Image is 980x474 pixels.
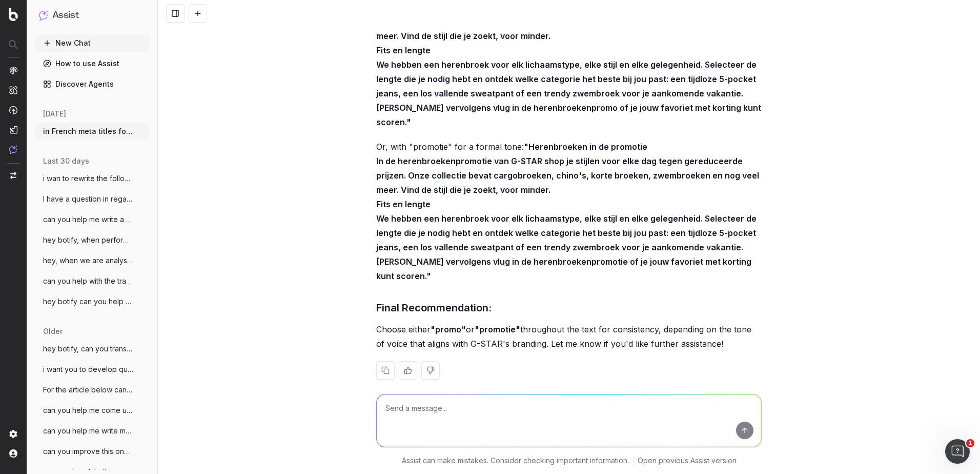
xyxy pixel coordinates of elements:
span: i want you to develop quests for a quiz [43,364,133,374]
img: Setting [9,430,17,438]
img: My account [9,449,17,458]
button: I have a question in regards to the SEO [35,191,150,207]
span: [DATE] [43,109,66,119]
button: can you help me write a story related to [35,211,150,228]
img: Intelligence [9,86,17,94]
button: in French meta titles for the G-STAR pag [35,123,150,140]
button: can you help me come up with a suitable [35,402,150,419]
img: Switch project [10,172,16,179]
p: Choose either or throughout the text for consistency, depending on the tone of voice that aligns ... [376,322,762,351]
strong: "Herenbroeken in de promotie In de herenbroekenpromotie van G-STAR shop je stijlen voor elke dag ... [376,142,761,281]
button: i want you to develop quests for a quiz [35,361,150,378]
a: Discover Agents [35,76,150,92]
img: Studio [9,126,17,134]
a: Open previous Assist version [638,456,737,466]
button: i wan to rewrite the following meta desc [35,170,150,187]
button: can you help me write meta title and met [35,423,150,439]
span: hey botify can you help me with this fre [43,297,133,307]
span: can you help me come up with a suitable [43,405,133,416]
span: can you help with the translation of thi [43,276,133,286]
p: Or, with "promotie" for a formal tone: [376,140,762,283]
p: Assist can make mistakes. Consider checking important information. [402,456,629,466]
img: Assist [39,10,48,20]
strong: "promo" [431,324,466,334]
span: older [43,326,63,337]
button: hey, when we are analysing meta titles, [35,252,150,269]
button: New Chat [35,35,150,51]
button: hey botify, when performing a keyword an [35,232,150,248]
button: Assist [39,8,146,23]
span: can you help me write meta title and met [43,426,133,436]
button: can you improve this onpage copy text fo [35,443,150,460]
span: I have a question in regards to the SEO [43,194,133,204]
span: hey botify, can you translate the follow [43,344,133,354]
button: hey botify, can you translate the follow [35,341,150,357]
span: For the article below can you come up wi [43,385,133,395]
span: in French meta titles for the G-STAR pag [43,126,133,136]
img: Activation [9,106,17,114]
button: can you help with the translation of thi [35,273,150,289]
strong: "promotie" [475,324,520,334]
span: can you improve this onpage copy text fo [43,446,133,457]
img: Assist [9,145,17,154]
button: For the article below can you come up wi [35,382,150,398]
span: i wan to rewrite the following meta desc [43,173,133,184]
button: hey botify can you help me with this fre [35,293,150,310]
span: hey botify, when performing a keyword an [43,235,133,245]
span: can you help me write a story related to [43,214,133,225]
span: last 30 days [43,156,89,166]
iframe: Intercom live chat [945,439,970,464]
span: 1 [966,439,974,447]
h3: Final Recommendation: [376,300,762,316]
img: Botify logo [9,8,18,21]
a: How to use Assist [35,55,150,72]
h1: Assist [52,8,79,23]
span: hey, when we are analysing meta titles, [43,255,133,266]
img: Analytics [9,66,17,74]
